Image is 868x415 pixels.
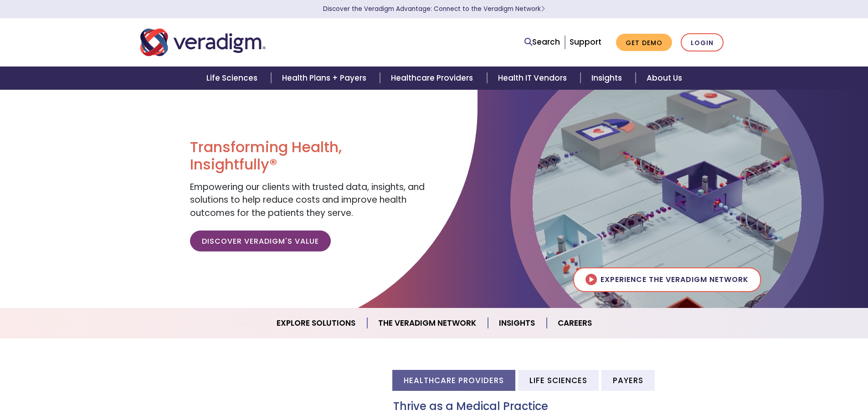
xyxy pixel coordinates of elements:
[681,33,724,52] a: Login
[271,67,380,90] a: Health Plans + Payers
[266,312,367,335] a: Explore Solutions
[195,67,271,90] a: Life Sciences
[616,34,672,51] a: Get Demo
[541,5,545,13] span: Learn More
[392,370,515,390] li: Healthcare Providers
[487,67,580,90] a: Health IT Vendors
[518,370,599,390] li: Life Sciences
[323,5,545,13] a: Discover the Veradigm Advantage: Connect to the Veradigm NetworkLearn More
[601,370,655,390] li: Payers
[524,36,560,48] a: Search
[190,231,331,251] a: Discover Veradigm's Value
[140,27,266,57] img: Veradigm logo
[190,138,427,174] h1: Transforming Health, Insightfully®
[367,312,488,335] a: The Veradigm Network
[570,36,601,47] a: Support
[488,312,547,335] a: Insights
[547,312,603,335] a: Careers
[636,67,693,90] a: About Us
[580,67,636,90] a: Insights
[190,181,425,219] span: Empowering our clients with trusted data, insights, and solutions to help reduce costs and improv...
[393,400,728,413] h3: Thrive as a Medical Practice
[380,67,487,90] a: Healthcare Providers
